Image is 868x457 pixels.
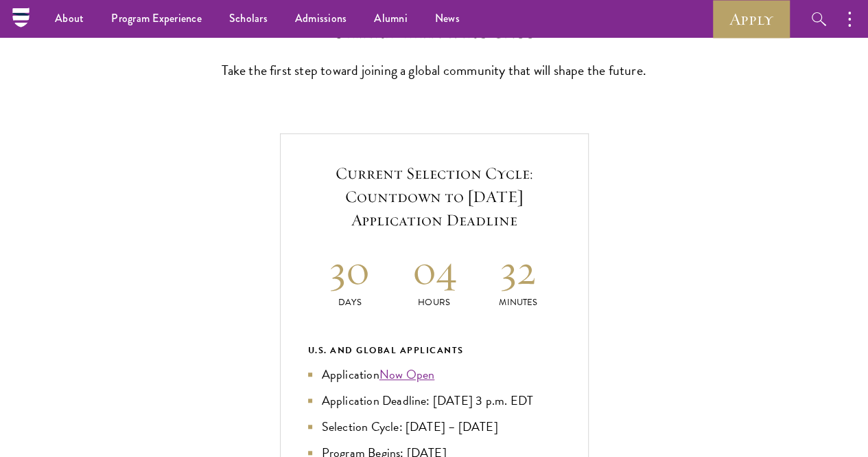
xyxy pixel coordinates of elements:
h2: 32 [476,244,561,296]
p: Days [308,296,392,310]
li: Application Deadline: [DATE] 3 p.m. EDT [308,391,561,410]
p: Hours [392,296,476,310]
h2: 30 [308,244,392,296]
h2: Start the Process [222,15,647,45]
li: Application [308,365,561,384]
li: Selection Cycle: [DATE] – [DATE] [308,417,561,436]
p: Take the first step toward joining a global community that will shape the future. [222,58,647,82]
div: U.S. and Global Applicants [308,343,561,358]
h5: Current Selection Cycle: Countdown to [DATE] Application Deadline [308,161,561,232]
p: Minutes [476,296,561,310]
h2: 04 [392,244,476,296]
a: Now Open [379,365,435,383]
